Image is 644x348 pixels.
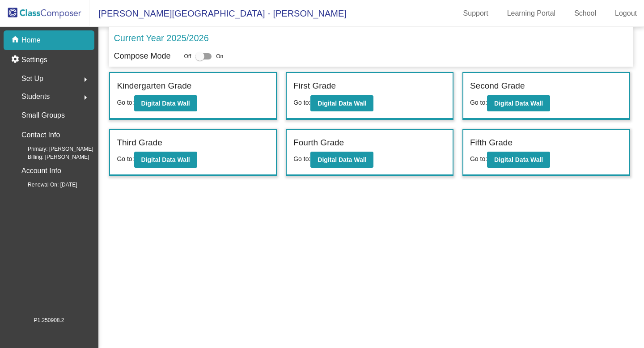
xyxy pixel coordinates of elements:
label: Kindergarten Grade [117,80,191,93]
span: Go to: [293,155,310,162]
span: On [216,52,223,60]
mat-icon: arrow_right [80,74,91,85]
a: Logout [608,6,644,21]
span: Go to: [117,155,134,162]
label: Fifth Grade [470,136,513,149]
p: Small Groups [21,109,65,122]
button: Digital Data Wall [487,95,550,111]
button: Digital Data Wall [310,152,373,168]
button: Digital Data Wall [310,95,373,111]
label: Third Grade [117,136,162,149]
b: Digital Data Wall [141,156,190,163]
span: Go to: [117,99,134,106]
mat-icon: settings [11,55,21,65]
p: Settings [21,55,47,65]
p: Account Info [21,165,61,177]
button: Digital Data Wall [487,152,550,168]
span: Go to: [470,99,487,106]
span: Set Up [21,72,43,85]
span: Renewal On: [DATE] [13,181,77,189]
span: Go to: [293,99,310,106]
p: Compose Mode [114,50,170,62]
span: Off [184,52,191,60]
b: Digital Data Wall [141,100,190,107]
b: Digital Data Wall [318,156,366,163]
mat-icon: home [11,35,21,46]
a: School [567,6,603,21]
button: Digital Data Wall [134,95,197,111]
label: Fourth Grade [293,136,344,149]
p: Contact Info [21,129,60,141]
label: Second Grade [470,80,525,93]
span: Go to: [470,155,487,162]
span: Primary: [PERSON_NAME] [13,145,93,153]
label: First Grade [293,80,336,93]
mat-icon: arrow_right [80,92,91,103]
p: Current Year 2025/2026 [114,31,208,45]
a: Learning Portal [500,6,563,21]
b: Digital Data Wall [494,100,543,107]
span: Billing: [PERSON_NAME] [13,153,89,161]
a: Support [456,6,496,21]
b: Digital Data Wall [318,100,366,107]
button: Digital Data Wall [134,152,197,168]
span: [PERSON_NAME][GEOGRAPHIC_DATA] - [PERSON_NAME] [89,6,347,21]
span: Students [21,90,50,103]
b: Digital Data Wall [494,156,543,163]
p: Home [21,35,41,46]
